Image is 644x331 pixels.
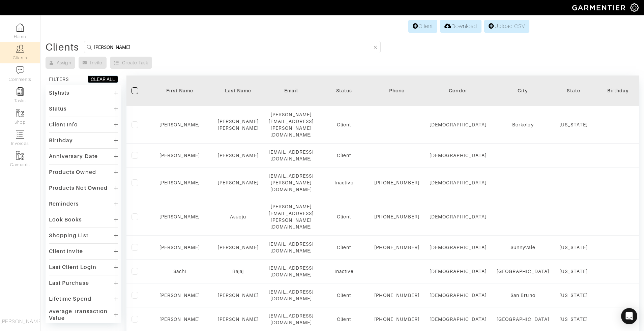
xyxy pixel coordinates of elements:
[269,289,314,302] div: [EMAIL_ADDRESS][DOMAIN_NAME]
[269,173,314,193] div: [EMAIL_ADDRESS][PERSON_NAME][DOMAIN_NAME]
[569,2,630,13] img: garmentier-logo-header-white-b43fb05a5012e4ada735d5af1a66efaba907eab6374d6393d1fbf88cb4ef424d.png
[218,153,259,158] a: [PERSON_NAME]
[16,66,24,74] img: comment-icon-a0a6a9ef722e966f86d9cbdc48e553b5cf19dbc54f86b18d962a5391bc8f6eb6.png
[16,44,24,53] img: clients-icon-6bae9207a08558b7cb47a8932f037763ab4055f8c8b6bfacd5dc20c3e0201464.png
[49,248,83,255] div: Client Invite
[324,87,364,94] div: Status
[598,87,638,94] div: Birthday
[374,244,419,251] div: [PHONE_NUMBER]
[218,180,259,185] a: [PERSON_NAME]
[147,76,213,106] th: Toggle SortBy
[559,244,588,251] div: [US_STATE]
[324,316,364,323] div: Client
[497,292,549,299] div: San Bruno
[49,76,69,83] div: FILTERS
[324,244,364,251] div: Client
[269,265,314,278] div: [EMAIL_ADDRESS][DOMAIN_NAME]
[374,292,419,299] div: [PHONE_NUMBER]
[408,20,437,33] a: Client
[49,264,96,271] div: Last Client Login
[430,268,487,275] div: [DEMOGRAPHIC_DATA]
[159,153,200,158] a: [PERSON_NAME]
[440,20,481,33] a: Download
[593,76,643,106] th: Toggle SortBy
[621,308,637,324] div: Open Intercom Messenger
[374,87,419,94] div: Phone
[49,296,91,302] div: Lifetime Spend
[430,316,487,323] div: [DEMOGRAPHIC_DATA]
[173,269,186,274] a: Sachi
[324,152,364,159] div: Client
[430,121,487,128] div: [DEMOGRAPHIC_DATA]
[49,169,96,176] div: Products Owned
[324,121,364,128] div: Client
[159,245,200,250] a: [PERSON_NAME]
[49,90,69,96] div: Stylists
[213,76,264,106] th: Toggle SortBy
[16,87,24,96] img: reminder-icon-8004d30b9f0a5d33ae49ab947aed9ed385cf756f9e5892f1edd6e32f2345188e.png
[218,87,259,94] div: Last Name
[430,152,487,159] div: [DEMOGRAPHIC_DATA]
[559,268,588,275] div: [US_STATE]
[425,76,492,106] th: Toggle SortBy
[559,121,588,128] div: [US_STATE]
[218,293,259,298] a: [PERSON_NAME]
[230,214,246,219] a: Asueju
[91,76,115,83] div: CLEAR ALL
[324,268,364,275] div: Inactive
[497,244,549,251] div: Sunnyvale
[16,23,24,32] img: dashboard-icon-dbcd8f5a0b271acd01030246c82b418ddd0df26cd7fceb0bd07c9910d44c42f6.png
[430,213,487,220] div: [DEMOGRAPHIC_DATA]
[630,3,639,12] img: gear-icon-white-bd11855cb880d31180b6d7d6211b90ccbf57a29d726f0c71d8c61bd08dd39cc2.png
[497,316,549,323] div: [GEOGRAPHIC_DATA]
[324,179,364,186] div: Inactive
[49,137,73,144] div: Birthday
[88,76,118,83] button: CLEAR ALL
[430,244,487,251] div: [DEMOGRAPHIC_DATA]
[159,293,200,298] a: [PERSON_NAME]
[49,280,89,287] div: Last Purchase
[159,317,200,322] a: [PERSON_NAME]
[49,232,88,239] div: Shopping List
[430,87,487,94] div: Gender
[49,106,67,112] div: Status
[49,201,79,207] div: Reminders
[218,245,259,250] a: [PERSON_NAME]
[374,213,419,220] div: [PHONE_NUMBER]
[269,241,314,254] div: [EMAIL_ADDRESS][DOMAIN_NAME]
[559,292,588,299] div: [US_STATE]
[269,203,314,230] div: [PERSON_NAME][EMAIL_ADDRESS][PERSON_NAME][DOMAIN_NAME]
[152,87,208,94] div: First Name
[94,43,372,51] input: Search by name, email, phone, city, or state
[430,292,487,299] div: [DEMOGRAPHIC_DATA]
[16,151,24,160] img: garments-icon-b7da505a4dc4fd61783c78ac3ca0ef83fa9d6f193b1c9dc38574b1d14d53ca28.png
[16,130,24,139] img: orders-icon-0abe47150d42831381b5fb84f609e132dff9fe21cb692f30cb5eec754e2cba89.png
[497,268,549,275] div: [GEOGRAPHIC_DATA]
[159,214,200,219] a: [PERSON_NAME]
[559,316,588,323] div: [US_STATE]
[269,87,314,94] div: Email
[269,312,314,326] div: [EMAIL_ADDRESS][DOMAIN_NAME]
[159,180,200,185] a: [PERSON_NAME]
[218,317,259,322] a: [PERSON_NAME]
[324,213,364,220] div: Client
[374,316,419,323] div: [PHONE_NUMBER]
[269,149,314,162] div: [EMAIL_ADDRESS][DOMAIN_NAME]
[497,87,549,94] div: City
[497,121,549,128] div: Berkeley
[319,76,369,106] th: Toggle SortBy
[374,179,419,186] div: [PHONE_NUMBER]
[484,20,529,33] a: Upload CSV
[324,292,364,299] div: Client
[16,109,24,117] img: garments-icon-b7da505a4dc4fd61783c78ac3ca0ef83fa9d6f193b1c9dc38574b1d14d53ca28.png
[49,216,82,223] div: Look Books
[49,153,98,160] div: Anniversary Date
[49,308,114,322] div: Average Transaction Value
[430,179,487,186] div: [DEMOGRAPHIC_DATA]
[232,269,244,274] a: Bajaj
[218,119,259,131] a: [PERSON_NAME] [PERSON_NAME]
[269,111,314,138] div: [PERSON_NAME][EMAIL_ADDRESS][PERSON_NAME][DOMAIN_NAME]
[559,87,588,94] div: State
[159,122,200,127] a: [PERSON_NAME]
[49,185,108,191] div: Products Not Owned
